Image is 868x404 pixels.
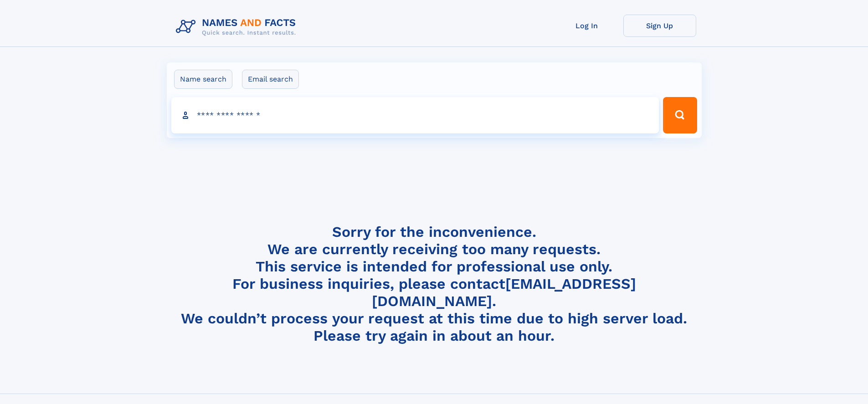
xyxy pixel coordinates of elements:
[550,15,623,37] a: Log In
[171,97,659,133] input: search input
[174,70,232,89] label: Name search
[372,275,636,310] a: [EMAIL_ADDRESS][DOMAIN_NAME]
[663,97,697,133] button: Search Button
[172,15,303,39] img: Logo Names and Facts
[172,223,696,345] h4: Sorry for the inconvenience. We are currently receiving too many requests. This service is intend...
[242,70,299,89] label: Email search
[623,15,696,37] a: Sign Up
